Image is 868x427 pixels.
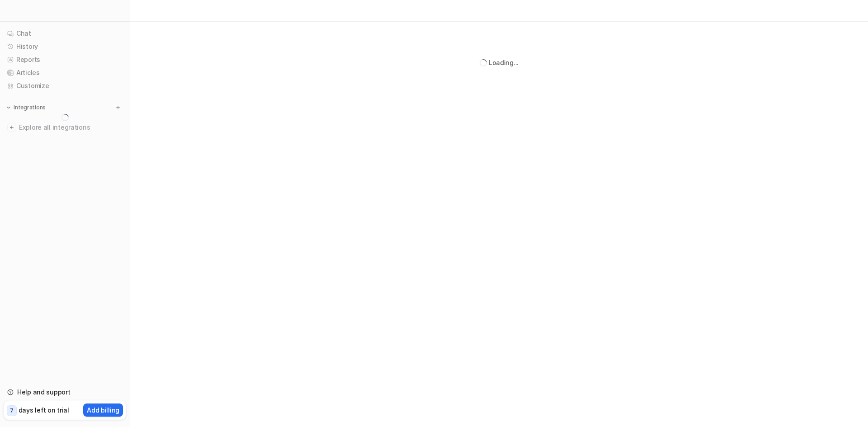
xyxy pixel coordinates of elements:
[19,120,123,135] span: Explore all integrations
[4,121,126,134] a: Explore all integrations
[19,405,69,415] p: days left on trial
[4,27,126,40] a: Chat
[4,103,48,112] button: Integrations
[4,40,126,53] a: History
[4,53,126,66] a: Reports
[7,123,16,132] img: explore all integrations
[10,407,14,415] p: 7
[5,104,12,111] img: expand menu
[4,80,126,92] a: Customize
[14,104,46,111] p: Integrations
[4,386,126,399] a: Help and support
[83,404,123,417] button: Add billing
[115,104,121,111] img: menu_add.svg
[4,66,126,79] a: Articles
[87,405,119,415] p: Add billing
[489,58,519,67] div: Loading...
